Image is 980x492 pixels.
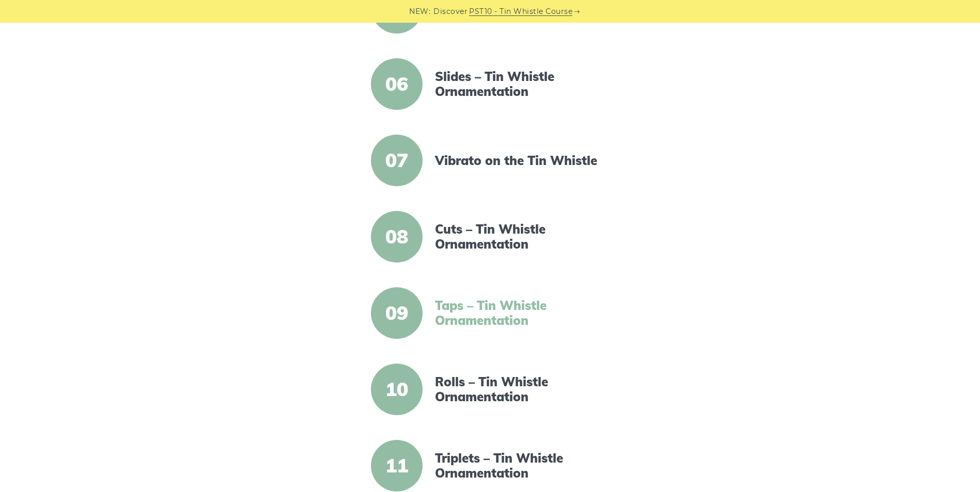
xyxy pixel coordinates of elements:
a: Cuts – Tin Whistle Ornamentation [435,222,613,252]
span: NEW: [409,6,430,18]
a: Vibrato on the Tin Whistle [435,153,613,168]
span: 08 [371,211,423,263]
span: 11 [371,440,423,491]
a: Rolls – Tin Whistle Ornamentation [435,374,613,404]
span: 07 [371,135,423,186]
span: 06 [371,58,423,110]
span: 10 [371,364,423,415]
span: 09 [371,287,423,339]
span: Discover [433,6,468,18]
a: Slides – Tin Whistle Ornamentation [435,69,613,99]
a: PST10 - Tin Whistle Course [469,6,572,18]
a: Triplets – Tin Whistle Ornamentation [435,451,613,481]
a: Taps – Tin Whistle Ornamentation [435,298,613,328]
